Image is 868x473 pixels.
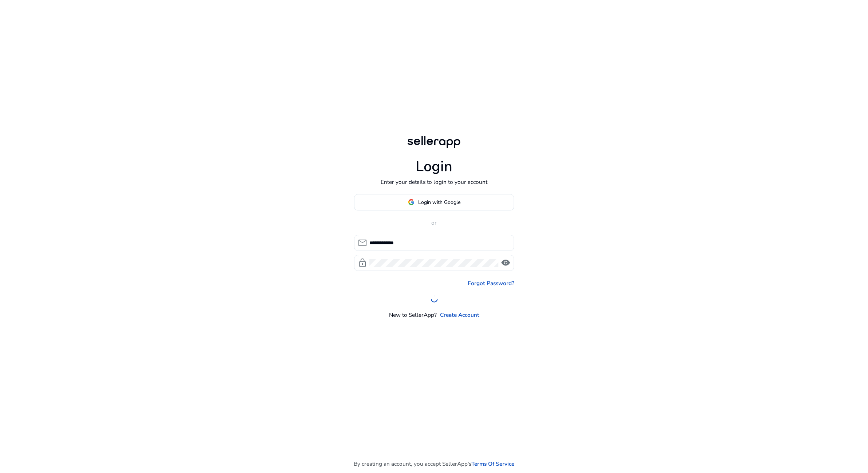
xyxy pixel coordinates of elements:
h1: Login [416,158,452,176]
p: New to SellerApp? [389,311,437,319]
img: google-logo.svg [408,199,415,205]
span: visibility [501,258,510,268]
a: Create Account [440,311,479,319]
span: lock [358,258,367,268]
button: Login with Google [354,194,514,210]
span: mail [358,238,367,248]
span: Login with Google [418,198,460,206]
a: Terms Of Service [471,460,514,468]
a: Forgot Password? [467,279,514,287]
p: Enter your details to login to your account [381,178,487,186]
p: or [354,218,514,227]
